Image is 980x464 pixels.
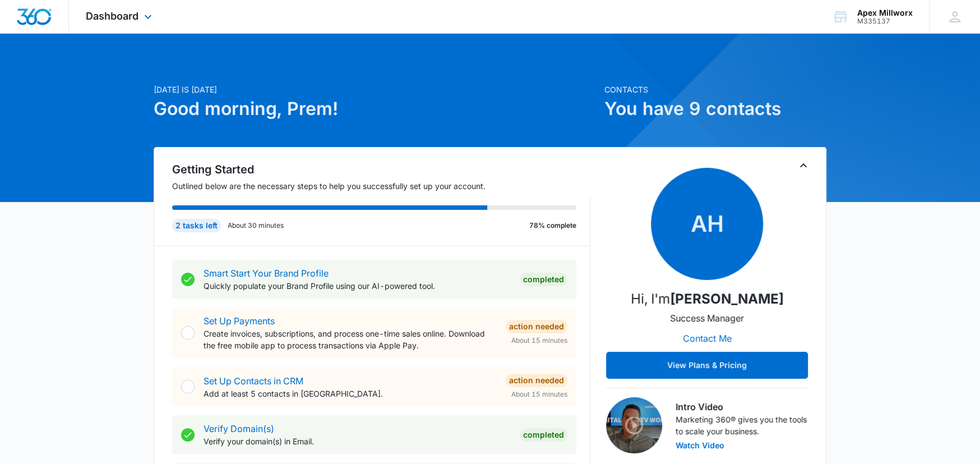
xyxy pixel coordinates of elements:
[506,374,567,387] div: Action Needed
[604,95,826,122] h1: You have 9 contacts
[651,168,763,280] span: AH
[228,220,284,231] p: About 30 minutes
[676,400,808,414] h3: Intro Video
[857,8,913,17] div: account name
[511,336,567,346] span: About 15 minutes
[672,325,743,352] button: Contact Me
[511,389,567,399] span: About 15 minutes
[204,388,497,399] p: Add at least 5 contacts in [GEOGRAPHIC_DATA].
[604,84,826,95] p: Contacts
[606,352,808,379] button: View Plans & Pricing
[797,159,810,172] button: Toggle Collapse
[631,289,784,309] p: Hi, I'm
[676,414,808,437] p: Marketing 360® gives you the tools to scale your business.
[204,435,511,447] p: Verify your domain(s) in Email.
[204,423,274,434] a: Verify Domain(s)
[86,10,138,22] span: Dashboard
[204,315,275,327] a: Set Up Payments
[172,161,590,178] h2: Getting Started
[506,320,567,333] div: Action Needed
[676,442,724,449] button: Watch Video
[857,17,913,25] div: account id
[670,291,784,307] strong: [PERSON_NAME]
[520,273,567,286] div: Completed
[670,311,744,325] p: Success Manager
[154,84,598,95] p: [DATE] is [DATE]
[172,180,590,192] p: Outlined below are the necessary steps to help you successfully set up your account.
[154,95,598,122] h1: Good morning, Prem!
[520,428,567,442] div: Completed
[204,375,303,387] a: Set Up Contacts in CRM
[204,328,497,351] p: Create invoices, subscriptions, and process one-time sales online. Download the free mobile app t...
[172,219,221,232] div: 2 tasks left
[606,397,662,453] img: Intro Video
[529,220,576,231] p: 78% complete
[204,280,511,292] p: Quickly populate your Brand Profile using our AI-powered tool.
[204,268,329,279] a: Smart Start Your Brand Profile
